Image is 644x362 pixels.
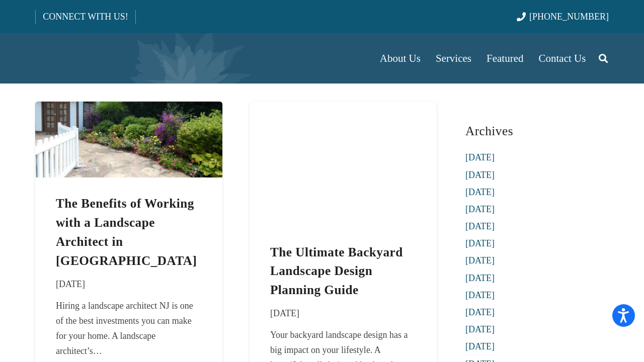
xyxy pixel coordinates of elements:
[372,33,428,83] a: About Us
[35,102,222,177] img: Vibrant flower garden featuring colorful blooms, lush greenery, and a white picket fence, enhanci...
[465,273,495,283] a: [DATE]
[35,38,202,78] a: Borst-Logo
[270,245,403,297] a: The Ultimate Backyard Landscape Design Planning Guide
[593,46,613,71] a: Search
[465,204,495,214] a: [DATE]
[487,52,523,64] span: Featured
[465,221,495,231] a: [DATE]
[479,33,531,83] a: Featured
[531,33,594,83] a: Contact Us
[436,52,471,64] span: Services
[428,33,479,83] a: Services
[465,307,495,317] a: [DATE]
[529,12,609,22] span: [PHONE_NUMBER]
[539,52,586,64] span: Contact Us
[465,341,495,351] a: [DATE]
[270,306,299,321] time: 28 October 2016 at 15:07:21 America/New_York
[36,5,135,29] a: CONNECT WITH US!
[465,255,495,265] a: [DATE]
[517,12,609,22] a: [PHONE_NUMBER]
[380,52,421,64] span: About Us
[35,104,222,114] a: The Benefits of Working with a Landscape Architect in NJ
[465,170,495,180] a: [DATE]
[465,324,495,334] a: [DATE]
[465,290,495,300] a: [DATE]
[56,298,202,358] div: Hiring a landscape architect NJ is one of the best investments you can make for your home. A land...
[465,152,495,162] a: [DATE]
[56,197,197,267] a: The Benefits of Working with a Landscape Architect in [GEOGRAPHIC_DATA]
[465,238,495,248] a: [DATE]
[465,187,495,197] a: [DATE]
[465,120,609,142] h3: Archives
[56,277,85,292] time: 28 October 2016 at 15:44:05 America/New_York
[250,104,437,114] a: The Ultimate Backyard Landscape Design Planning Guide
